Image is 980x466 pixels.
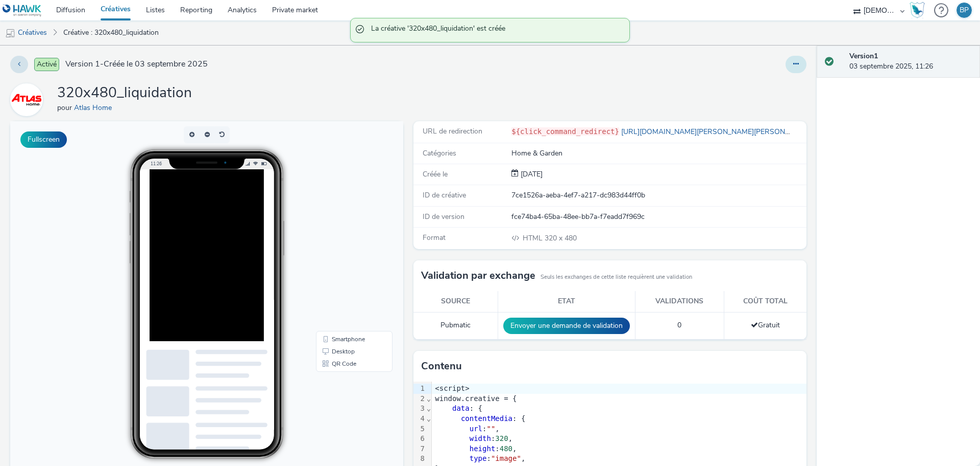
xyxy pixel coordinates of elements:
div: 5 [413,424,426,434]
div: : { [432,404,806,414]
img: undefined Logo [3,4,42,17]
div: window.creative = { [432,394,806,404]
button: Fullscreen [20,131,67,148]
span: Desktop [322,227,345,233]
span: Fold line [426,394,431,403]
div: BP [960,3,969,18]
span: Fold line [426,414,431,423]
span: Fold line [426,404,431,412]
li: Desktop [308,224,380,236]
h3: Contenu [421,359,462,374]
span: [DATE] [519,169,543,179]
div: <script> [432,384,806,394]
img: mobile [5,28,15,38]
a: Créative : 320x480_liquidation [58,20,164,45]
span: contentMedia [461,414,512,423]
th: Validations [635,291,724,312]
strong: Version 1 [849,51,878,61]
img: Atlas Home [12,85,41,115]
span: 11:26 [140,39,152,45]
div: 2 [413,394,426,404]
th: Coût total [724,291,806,312]
span: Format [423,233,446,242]
span: 320 [495,434,508,442]
img: Hawk Academy [910,2,925,18]
span: HTML [523,233,545,243]
span: Smartphone [322,215,355,221]
span: url [470,425,482,433]
span: ID de créative [423,190,466,200]
span: type [470,454,487,462]
div: : , [432,434,806,444]
small: Seuls les exchanges de cette liste requièrent une validation [541,273,692,281]
span: Catégories [423,148,456,158]
span: pour [57,103,74,113]
div: : , [432,444,806,454]
span: 480 [500,445,512,453]
div: fce74ba4-65ba-48ee-bb7a-f7eadd7f969c [511,212,805,222]
div: 8 [413,454,426,464]
span: data [452,404,470,412]
th: Source [413,291,498,312]
a: Hawk Academy [910,2,929,18]
div: : , [432,424,806,434]
span: 320 x 480 [522,233,577,243]
span: "image" [491,454,521,462]
span: Créée le [423,169,448,179]
span: Version 1 - Créée le 03 septembre 2025 [65,58,208,70]
span: Gratuit [751,320,780,330]
a: Atlas Home [74,103,116,113]
div: 3 [413,404,426,414]
div: 03 septembre 2025, 11:26 [849,51,972,72]
li: QR Code [308,236,380,249]
td: Pubmatic [413,312,498,339]
h1: 320x480_liquidation [57,83,192,103]
li: Smartphone [308,212,380,224]
span: Activé [34,58,59,71]
span: ID de version [423,212,464,221]
div: 7 [413,444,426,454]
div: 6 [413,434,426,444]
div: 4 [413,414,426,424]
th: Etat [498,291,635,312]
div: Création 03 septembre 2025, 11:26 [519,169,543,180]
span: La créative '320x480_liquidation' est créée [371,24,619,37]
a: [URL][DOMAIN_NAME][PERSON_NAME][PERSON_NAME] [619,127,815,137]
h3: Validation par exchange [421,268,535,283]
code: ${click_command_redirect} [511,127,619,136]
div: : , [432,454,806,464]
span: width [470,434,491,442]
span: URL de redirection [423,126,482,136]
span: 0 [677,320,681,330]
div: 1 [413,384,426,394]
div: : { [432,414,806,424]
button: Envoyer une demande de validation [503,318,630,334]
div: 7ce1526a-aeba-4ef7-a217-dc983d44ff0b [511,190,805,201]
a: Atlas Home [10,95,47,104]
span: QR Code [322,239,346,246]
div: Home & Garden [511,148,805,159]
span: "" [486,425,495,433]
span: height [470,445,496,453]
